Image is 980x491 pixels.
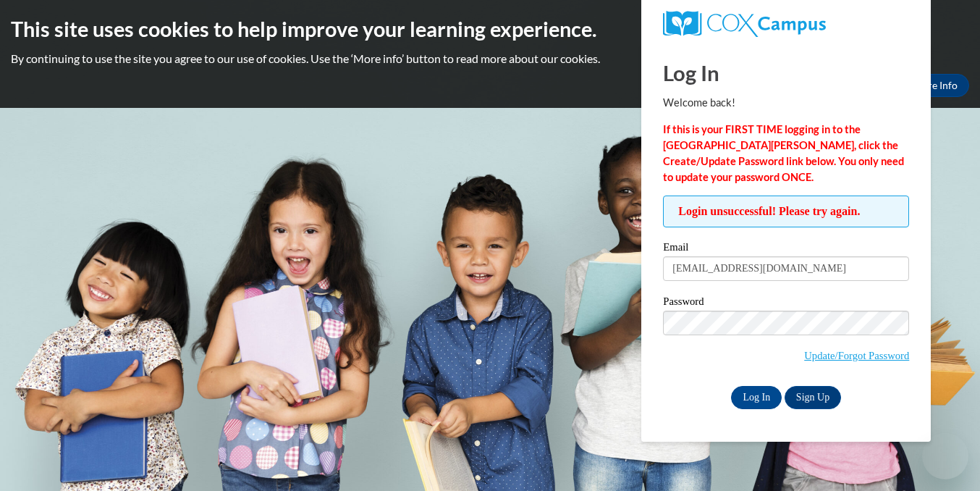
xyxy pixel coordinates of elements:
img: COX Campus [663,11,825,37]
iframe: Button to launch messaging window [922,433,968,479]
span: Login unsuccessful! Please try again. [663,196,909,227]
a: Sign Up [785,386,841,409]
a: More Info [901,74,969,97]
label: Email [663,242,909,256]
a: Update/Forgot Password [804,350,909,361]
label: Password [663,296,909,311]
h2: This site uses cookies to help improve your learning experience. [11,14,969,43]
input: Log In [731,386,782,409]
strong: If this is your FIRST TIME logging in to the [GEOGRAPHIC_DATA][PERSON_NAME], click the Create/Upd... [663,123,904,183]
p: By continuing to use the site you agree to our use of cookies. Use the ‘More info’ button to read... [11,51,969,67]
h1: Log In [663,58,909,88]
p: Welcome back! [663,95,909,111]
a: COX Campus [663,11,909,37]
